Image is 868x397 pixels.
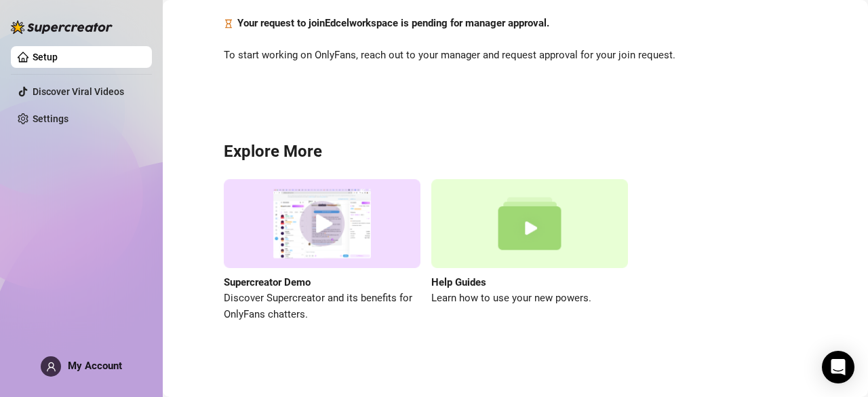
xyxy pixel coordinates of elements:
a: Help GuidesLearn how to use your new powers. [431,179,628,322]
span: Discover Supercreator and its benefits for OnlyFans chatters. [224,290,420,322]
span: hourglass [224,16,233,32]
div: Open Intercom Messenger [822,351,854,383]
span: Learn how to use your new powers. [431,290,628,307]
span: user [46,362,56,372]
img: logo-BBDzfeDw.svg [11,20,113,34]
img: supercreator demo [224,179,420,268]
img: help guides [431,179,628,268]
strong: Your request to join Edcel workspace is pending for manager approval. [237,17,549,29]
span: My Account [68,360,122,372]
span: To start working on OnlyFans, reach out to your manager and request approval for your join request. [224,48,807,64]
a: Settings [33,113,68,124]
a: Discover Viral Videos [33,86,124,97]
strong: Supercreator Demo [224,276,311,288]
strong: Help Guides [431,276,486,288]
a: Setup [33,52,58,62]
a: Supercreator DemoDiscover Supercreator and its benefits for OnlyFans chatters. [224,179,420,322]
h3: Explore More [224,141,807,163]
